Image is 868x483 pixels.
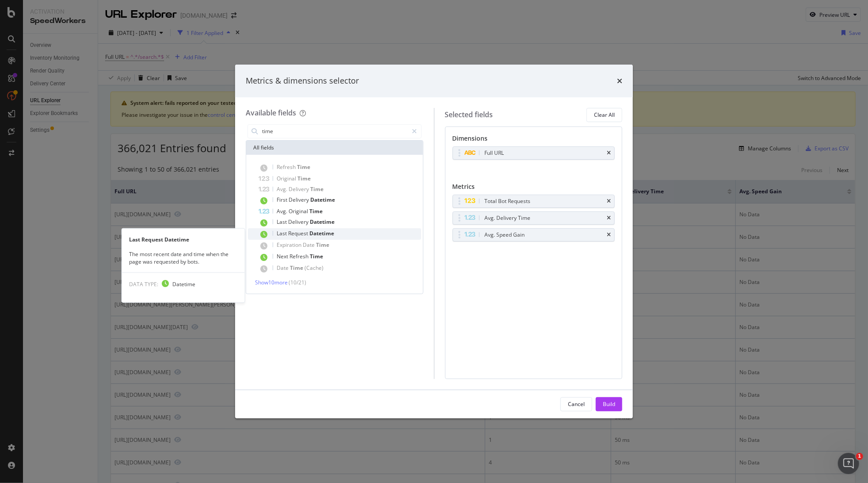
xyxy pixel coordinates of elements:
[560,397,592,411] button: Cancel
[122,236,245,243] div: Last Request Datetime
[594,111,615,119] div: Clear All
[122,250,245,265] div: The most recent date and time when the page was requested by bots.
[289,253,310,260] span: Refresh
[277,185,289,193] span: Avg.
[255,279,288,286] span: Show 10 more
[856,453,863,460] span: 1
[485,230,525,239] div: Avg. Speed Gain
[289,207,309,215] span: Original
[603,400,615,408] div: Build
[235,65,633,418] div: modal
[288,218,310,226] span: Delivery
[617,75,622,87] div: times
[596,397,622,411] button: Build
[568,400,585,408] div: Cancel
[453,195,615,208] div: Total Bot Requeststimes
[290,264,305,272] span: Time
[607,215,611,221] div: times
[277,196,289,203] span: First
[316,241,329,249] span: Time
[453,211,615,225] div: Avg. Delivery Timetimes
[303,241,316,249] span: Date
[309,230,334,237] span: Datetime
[607,232,611,238] div: times
[310,196,335,203] span: Datetime
[277,218,288,226] span: Last
[309,207,323,215] span: Time
[485,149,504,157] div: Full URL
[607,150,611,156] div: times
[297,175,311,182] span: Time
[607,199,611,204] div: times
[586,108,622,122] button: Clear All
[289,279,306,286] span: ( 10 / 21 )
[445,110,493,120] div: Selected fields
[289,185,310,193] span: Delivery
[261,125,408,138] input: Search by field name
[289,196,310,203] span: Delivery
[297,163,310,171] span: Time
[485,197,531,206] div: Total Bot Requests
[838,453,859,474] iframe: Intercom live chat
[277,230,288,237] span: Last
[277,264,290,272] span: Date
[277,253,289,260] span: Next
[310,218,335,226] span: Datetime
[288,230,309,237] span: Request
[246,141,423,155] div: All fields
[277,207,289,215] span: Avg.
[453,146,615,160] div: Full URLtimes
[246,75,359,87] div: Metrics & dimensions selector
[305,264,324,272] span: (Cache)
[310,253,323,260] span: Time
[453,182,615,195] div: Metrics
[453,134,615,146] div: Dimensions
[277,163,297,171] span: Refresh
[310,185,324,193] span: Time
[485,214,531,222] div: Avg. Delivery Time
[246,108,296,118] div: Available fields
[453,228,615,241] div: Avg. Speed Gaintimes
[277,241,303,249] span: Expiration
[277,175,297,182] span: Original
